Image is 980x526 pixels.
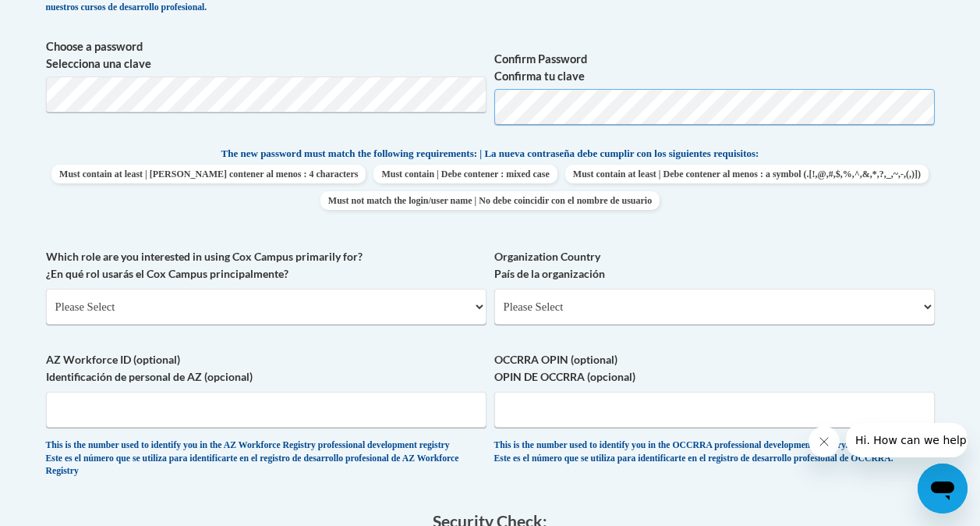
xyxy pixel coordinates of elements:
[918,464,968,514] iframe: Button to launch messaging window
[320,191,660,210] span: Must not match the login/user name | No debe coincidir con el nombre de usuario
[46,439,486,478] div: This is the number used to identify you in the AZ Workforce Registry professional development reg...
[373,165,557,183] span: Must contain | Debe contener : mixed case
[494,351,935,386] label: OCCRRA OPIN (optional) OPIN DE OCCRRA (opcional)
[9,11,126,23] span: Hi. How can we help?
[221,147,759,161] span: The new password must match the following requirements: | La nueva contraseña debe cumplir con lo...
[808,426,840,457] iframe: Close message
[46,351,486,386] label: AZ Workforce ID (optional) Identificación de personal de AZ (opcional)
[565,165,929,183] span: Must contain at least | Debe contener al menos : a symbol (.[!,@,#,$,%,^,&,*,?,_,~,-,(,)])
[494,248,935,283] label: Organization Country País de la organización
[494,51,935,85] label: Confirm Password Confirma tu clave
[46,38,486,73] label: Choose a password Selecciona una clave
[846,423,968,457] iframe: Message from company
[46,248,486,283] label: Which role are you interested in using Cox Campus primarily for? ¿En qué rol usarás el Cox Campus...
[51,165,366,183] span: Must contain at least | [PERSON_NAME] contener al menos : 4 characters
[494,439,935,465] div: This is the number used to identify you in the OCCRRA professional development registry. Este es ...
